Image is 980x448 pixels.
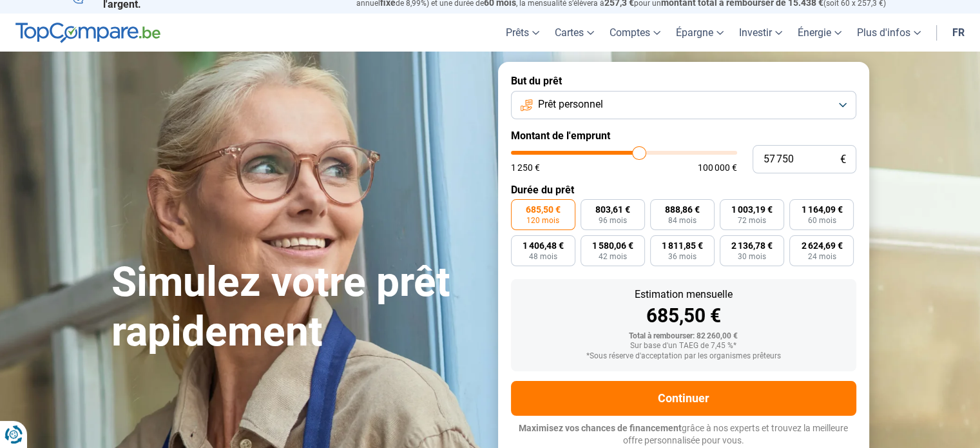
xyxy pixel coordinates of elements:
span: 36 mois [668,253,697,260]
label: Durée du prêt [511,184,856,196]
span: 1 164,09 € [801,205,842,214]
a: fr [945,14,972,52]
button: Prêt personnel [511,91,856,119]
span: 100 000 € [698,163,737,172]
span: 96 mois [599,217,627,224]
span: 60 mois [807,217,836,224]
span: 888,86 € [665,205,700,214]
span: 803,61 € [595,205,630,214]
span: 1 003,19 € [731,205,773,214]
label: But du prêt [511,75,856,87]
a: Investir [731,14,790,52]
a: Comptes [602,14,668,52]
span: 120 mois [526,217,559,224]
div: Sur base d'un TAEG de 7,45 %* [521,342,846,351]
div: Estimation mensuelle [521,289,846,300]
span: 1 406,48 € [523,241,564,250]
span: 2 624,69 € [801,241,842,250]
a: Plus d'infos [849,14,928,52]
span: € [840,154,846,165]
h1: Simulez votre prêt rapidement [111,258,483,357]
a: Prêts [498,14,547,52]
div: 685,50 € [521,306,846,326]
a: Cartes [547,14,602,52]
span: 1 250 € [511,163,540,172]
span: 48 mois [529,253,557,260]
span: 1 811,85 € [662,241,703,250]
span: 1 580,06 € [592,241,633,250]
img: TopCompare [15,23,160,43]
span: 24 mois [807,253,836,260]
span: 30 mois [738,253,766,260]
div: Total à rembourser: 82 260,00 € [521,332,846,341]
a: Épargne [668,14,731,52]
span: 2 136,78 € [731,241,773,250]
p: grâce à nos experts et trouvez la meilleure offre personnalisée pour vous. [511,422,856,447]
a: Énergie [790,14,849,52]
button: Continuer [511,381,856,416]
span: 84 mois [668,217,697,224]
span: 685,50 € [526,205,561,214]
label: Montant de l'emprunt [511,130,856,142]
span: Prêt personnel [538,97,603,112]
span: Maximisez vos chances de financement [519,423,682,433]
span: 42 mois [599,253,627,260]
div: *Sous réserve d'acceptation par les organismes prêteurs [521,352,846,361]
span: 72 mois [738,217,766,224]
